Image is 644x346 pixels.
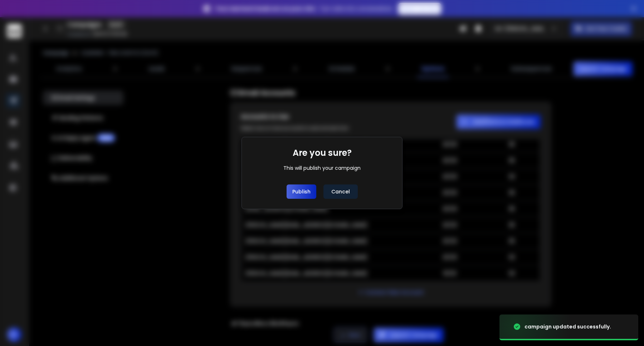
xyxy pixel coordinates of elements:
div: This will publish your campaign [283,164,361,172]
div: campaign updated successfully. [525,323,611,330]
button: Cancel [323,184,358,199]
button: Publish [287,184,316,199]
h1: Are you sure? [293,147,352,159]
